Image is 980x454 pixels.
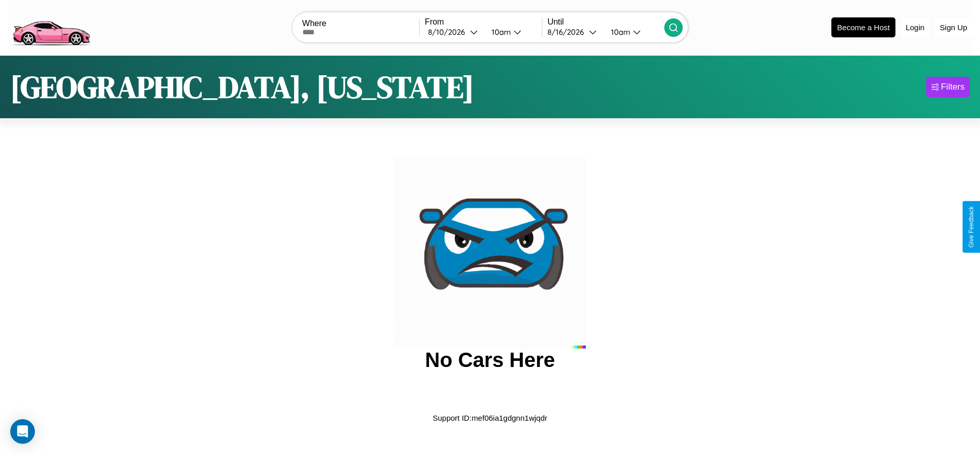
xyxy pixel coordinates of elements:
div: 8 / 10 / 2026 [428,27,470,37]
button: Login [901,18,930,37]
div: 10am [486,27,514,37]
button: 8/10/2026 [425,27,483,37]
label: From [425,17,542,27]
button: 10am [483,27,542,37]
div: 10am [606,27,633,37]
h2: No Cars Here [425,349,555,372]
img: logo [8,5,94,48]
div: Filters [941,82,965,92]
label: Where [302,19,419,28]
h1: [GEOGRAPHIC_DATA], [US_STATE] [10,66,474,108]
button: Become a Host [831,17,895,37]
div: Open Intercom Messenger [10,419,35,444]
label: Until [547,17,664,27]
button: 10am [603,27,664,37]
div: Give Feedback [968,206,975,248]
p: Support ID: mef06ia1gdgnn1wjqdr [433,411,547,425]
button: Filters [926,77,970,97]
div: 8 / 16 / 2026 [547,27,589,37]
img: car [394,157,586,349]
button: Sign Up [935,18,972,37]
